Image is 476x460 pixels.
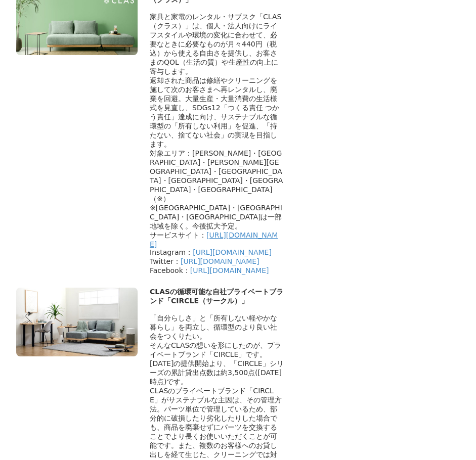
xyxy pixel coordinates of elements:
[193,248,272,256] a: [URL][DOMAIN_NAME]
[150,266,269,274] span: Facebook：
[150,359,284,386] span: [DATE]の提供開始より、「CIRCLE」シリーズの累計貸出点数は約3,500点([DATE]時点)です。
[150,204,282,230] span: ※[GEOGRAPHIC_DATA]・[GEOGRAPHIC_DATA]・[GEOGRAPHIC_DATA]は一部地域を除く。今後拡大予定。
[150,248,272,256] span: Instagram：
[150,341,281,358] span: そんなCLASの想いを形にしたのが、プライベートブランド「CIRCLE」です。
[150,231,278,248] a: [URL][DOMAIN_NAME]
[150,149,283,203] span: 対象エリア：[PERSON_NAME]・[GEOGRAPHIC_DATA]・[PERSON_NAME][GEOGRAPHIC_DATA]・[GEOGRAPHIC_DATA]・[GEOGRAPHI...
[16,288,138,356] img: thumbnail_e93d14f0-0352-11ee-9014-4373b0573ded.jpg
[150,288,284,306] div: CLASの循環可能な自社プライベートブランド「CIRCLE（サークル）」
[150,13,281,75] span: 家具と家電のレンタル・サブスク「CLAS（クラス）」は、個人・法人向けにライフスタイルや環境の変化に合わせて、必要なときに必要なものが月々440円（税込）から使える自由さを提供し、お客さまのQO...
[181,257,259,265] a: [URL][DOMAIN_NAME]
[190,266,269,274] a: [URL][DOMAIN_NAME]
[150,76,279,148] span: 返却された商品は修繕やクリーニングを施して次のお客さまへ再レンタルし、廃棄を回避。大量生産・大量消費の生活様式を見直し、SDGs12「つくる責任 つかう責任」達成に向け、サステナブルな循環型の「...
[150,231,278,248] span: サービスサイト：
[150,257,259,265] span: Twitter：
[150,314,277,340] span: 「自分らしさ」と「所有しない軽やかな暮らし」を両立し、循環型のより良い社会をつくりたい。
